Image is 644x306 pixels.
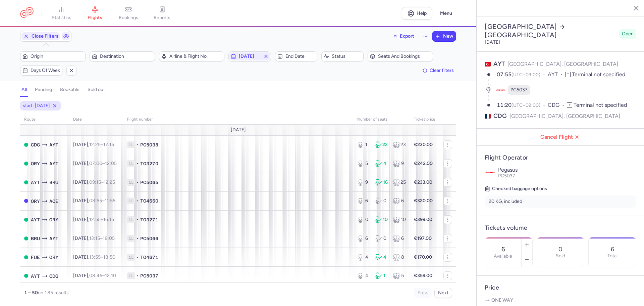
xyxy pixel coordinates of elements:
span: – [89,235,115,241]
span: – [89,142,114,147]
div: 25 [393,179,406,186]
strong: €242.00 [414,161,433,166]
span: Days of week [31,68,60,73]
span: 1L [127,272,135,279]
span: AYT [548,71,565,79]
time: 07:55 [497,71,512,78]
button: Days of week [20,65,62,76]
button: Clear filters [420,65,456,76]
span: PC5037 [498,173,515,179]
p: Pegasus [498,167,636,173]
button: [DATE] [228,51,271,61]
span: 1L [127,216,135,223]
span: CDG [493,112,507,120]
span: Close Filters [32,34,58,39]
span: TO3271 [140,216,158,223]
th: Flight number [123,115,353,125]
h4: pending [35,87,52,93]
span: CDG [49,272,58,280]
span: (UTC+02:00) [512,102,540,108]
th: Ticket price [410,115,439,125]
span: Open [622,31,634,37]
strong: €197.00 [414,235,432,241]
li: 20 KG, included [485,195,636,208]
span: ACE [49,198,58,205]
span: T [565,72,571,77]
p: One way [485,297,636,304]
span: [DATE], [73,273,116,278]
h4: sold out [88,87,105,93]
time: 07:00 [89,161,102,166]
button: Seats and bookings [368,51,433,61]
div: 4 [357,272,370,279]
h4: all [21,87,27,93]
span: – [89,273,116,278]
span: PC5038 [140,141,158,148]
strong: €320.00 [414,198,433,204]
a: CitizenPlane red outlined logo [20,7,34,19]
div: 1 [375,272,388,279]
span: • [137,179,139,186]
span: – [89,254,115,260]
span: [DATE] [231,127,246,133]
img: Pegasus logo [485,167,495,178]
th: number of seats [353,115,410,125]
span: BRU [49,179,58,186]
span: bookings [119,15,138,21]
time: 18:50 [103,254,115,260]
span: ORY [31,198,40,205]
th: route [20,115,69,125]
span: PC5066 [140,235,158,242]
time: 12:05 [105,161,117,166]
span: ORY [49,254,58,261]
span: ORY [31,160,40,167]
span: • [137,254,139,261]
button: Export [388,31,419,42]
span: AYT [49,235,58,242]
time: 12:25 [104,179,115,185]
div: 6 [357,235,370,242]
span: Origin [31,54,83,59]
div: 6 [357,198,370,204]
span: – [89,217,114,222]
span: AYT [49,160,58,167]
span: End date [285,54,315,59]
span: BRU [31,235,40,242]
span: Destination [100,54,153,59]
span: AYT [49,141,58,148]
span: statistics [52,15,71,21]
span: FUE [31,254,40,261]
div: 9 [357,179,370,186]
strong: €359.00 [414,273,432,278]
div: 0 [375,198,388,204]
span: start: [DATE] [23,102,50,109]
button: End date [275,51,317,61]
span: AYT [493,60,505,68]
button: Origin [20,51,86,61]
span: Export [400,34,414,39]
div: 5 [357,160,370,167]
h4: Flight Operator [485,154,636,162]
span: [DATE], [73,235,115,241]
span: Status [332,54,361,59]
span: – [89,198,115,204]
p: Total [607,253,618,259]
span: 1L [127,179,135,186]
span: Airline & Flight No. [169,54,222,59]
div: 4 [357,254,370,261]
strong: €399.00 [414,217,432,222]
div: 1 [357,141,370,148]
span: PC5037 [140,272,158,279]
time: 11:20 [497,102,512,108]
span: AYT [31,179,40,186]
span: [DATE] [239,54,260,59]
time: 17:15 [103,142,114,147]
span: PC5065 [140,179,158,186]
span: [DATE], [73,161,117,166]
a: reports [145,6,179,21]
p: 0 [558,246,562,253]
button: Menu [436,7,456,20]
h4: Tickets volume [485,224,636,232]
span: PC5037 [511,87,528,93]
span: reports [154,15,170,21]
